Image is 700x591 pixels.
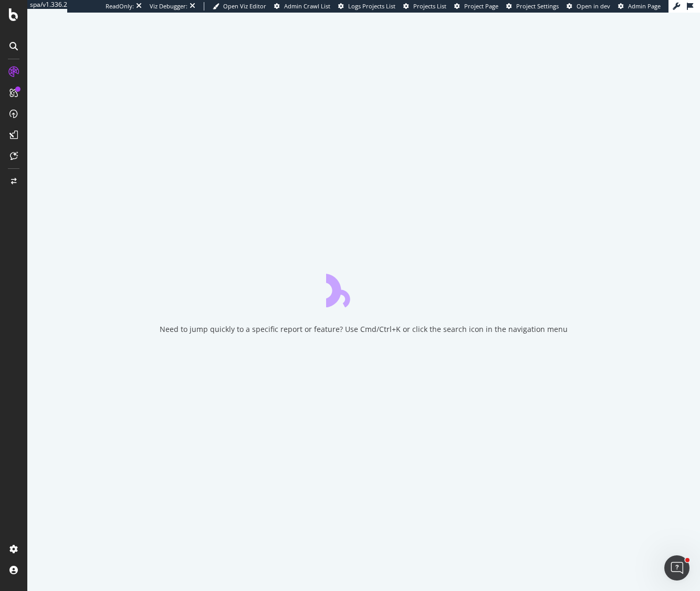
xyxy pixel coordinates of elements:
span: Project Page [464,2,498,10]
span: Admin Crawl List [284,2,330,10]
div: Need to jump quickly to a specific report or feature? Use Cmd/Ctrl+K or click the search icon in ... [160,324,568,335]
div: animation [326,270,402,307]
span: Projects List [413,2,446,10]
span: Open Viz Editor [223,2,266,10]
span: Admin Page [628,2,661,10]
a: Open Viz Editor [213,2,266,10]
div: Viz Debugger: [150,2,187,10]
a: Projects List [403,2,446,10]
span: Logs Projects List [348,2,395,10]
span: Open in dev [577,2,610,10]
div: ReadOnly: [106,2,134,10]
a: Admin Page [618,2,661,10]
span: Project Settings [516,2,559,10]
a: Admin Crawl List [274,2,330,10]
a: Project Settings [506,2,559,10]
iframe: Intercom live chat [664,555,689,581]
a: Open in dev [567,2,610,10]
a: Project Page [454,2,498,10]
a: Logs Projects List [338,2,395,10]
